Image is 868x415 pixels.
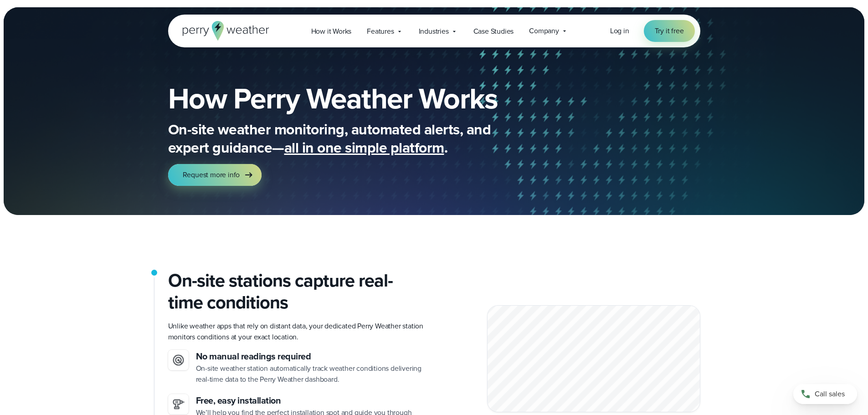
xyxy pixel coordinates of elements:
[655,26,684,36] span: Try it free
[168,164,262,186] a: Request more info
[419,26,449,37] span: Industries
[196,394,427,407] h3: Free, easy installation
[284,137,444,159] span: all in one simple platform
[815,389,845,400] span: Call sales
[196,350,427,363] h3: No manual readings required
[311,26,352,37] span: How it Works
[196,363,427,385] p: On-site weather station automatically track weather conditions delivering real-time data to the P...
[466,22,522,41] a: Case Studies
[168,321,427,343] p: Unlike weather apps that rely on distant data, your dedicated Perry Weather station monitors cond...
[529,26,559,36] span: Company
[610,26,629,36] span: Log in
[793,384,857,404] a: Call sales
[168,84,564,113] h1: How Perry Weather Works
[168,120,533,157] p: On-site weather monitoring, automated alerts, and expert guidance— .
[303,22,360,41] a: How it Works
[610,26,629,36] a: Log in
[168,270,427,313] h2: On-site stations capture real-time conditions
[367,26,394,37] span: Features
[183,169,240,180] span: Request more info
[473,26,514,37] span: Case Studies
[644,20,695,42] a: Try it free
